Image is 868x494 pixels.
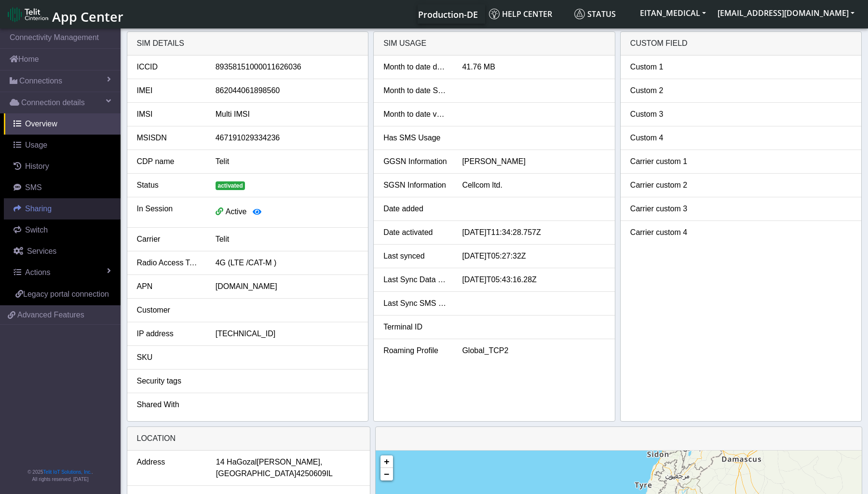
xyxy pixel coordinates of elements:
[623,61,702,73] div: Custom 1
[623,109,702,120] div: Custom 3
[130,203,208,221] div: In Session
[43,469,92,475] a: Telit IoT Solutions, Inc.
[623,179,702,191] div: Carrier custom 2
[455,345,612,357] div: Global_TCP2
[376,345,455,357] div: Roaming Profile
[208,156,366,167] div: Telit
[326,468,333,480] span: IL
[376,203,455,215] div: Date added
[130,109,208,120] div: IMSI
[296,468,326,480] span: 4250609
[27,247,56,255] span: Services
[130,85,208,96] div: IMEI
[208,132,366,144] div: 467191029334236
[376,321,455,333] div: Terminal ID
[4,113,121,135] a: Overview
[23,290,109,298] span: Legacy portal connection
[8,7,48,22] img: logo-telit-cinterion-gw-new.png
[130,281,208,292] div: APN
[130,304,208,316] div: Customer
[418,4,477,24] a: Your current platform instance
[208,61,366,73] div: 89358151000011626036
[455,61,612,73] div: 41.76 MB
[574,9,585,19] img: status.svg
[17,309,84,321] span: Advanced Features
[455,179,612,191] div: Cellcom ltd.
[216,456,257,468] span: 14 HaGozal
[208,257,366,269] div: 4G (LTE /CAT-M )
[21,97,85,109] span: Connection details
[127,32,368,55] div: SIM details
[25,226,48,234] span: Switch
[376,298,455,309] div: Last Sync SMS Usage
[130,257,208,269] div: Radio Access Tech
[130,375,208,387] div: Security tags
[25,162,49,170] span: History
[570,4,634,24] a: Status
[634,4,712,22] button: EITAN_MEDICAL
[4,241,121,262] a: Services
[208,109,366,120] div: Multi IMSI
[376,227,455,238] div: Date activated
[623,85,702,96] div: Custom 2
[208,233,366,245] div: Telit
[374,32,615,55] div: SIM usage
[208,281,366,292] div: [DOMAIN_NAME]
[25,205,52,213] span: Sharing
[130,179,208,191] div: Status
[455,274,612,286] div: [DATE]T05:43:16.28Z
[574,9,616,19] span: Status
[376,132,455,144] div: Has SMS Usage
[208,85,366,96] div: 862044061898560
[623,156,702,167] div: Carrier custom 1
[4,220,121,241] a: Switch
[4,135,121,156] a: Usage
[455,156,612,167] div: [PERSON_NAME]
[25,120,57,128] span: Overview
[226,207,247,216] span: Active
[418,9,478,20] span: Production-DE
[376,156,455,167] div: GGSN Information
[485,4,570,24] a: Help center
[4,262,121,283] a: Actions
[246,203,268,221] button: View session details
[130,132,208,144] div: MSISDN
[623,132,702,144] div: Custom 4
[376,61,455,73] div: Month to date data
[376,85,455,96] div: Month to date SMS
[19,75,62,87] span: Connections
[380,468,393,480] a: Zoom out
[257,456,322,468] span: [PERSON_NAME],
[127,427,370,451] div: LOCATION
[216,181,245,190] span: activated
[380,455,393,468] a: Zoom in
[489,9,552,19] span: Help center
[623,227,702,238] div: Carrier custom 4
[130,456,209,480] div: Address
[25,183,42,192] span: SMS
[130,352,208,363] div: SKU
[130,61,208,73] div: ICCID
[376,109,455,120] div: Month to date voice
[25,141,47,149] span: Usage
[130,399,208,411] div: Shared With
[621,32,862,55] div: Custom field
[4,177,121,198] a: SMS
[376,179,455,191] div: SGSN Information
[4,156,121,177] a: History
[130,156,208,167] div: CDP name
[216,468,297,480] span: [GEOGRAPHIC_DATA]
[25,268,50,276] span: Actions
[208,328,366,340] div: [TECHNICAL_ID]
[52,8,123,26] span: App Center
[712,4,860,22] button: [EMAIL_ADDRESS][DOMAIN_NAME]
[623,203,702,215] div: Carrier custom 3
[376,250,455,262] div: Last synced
[489,9,500,19] img: knowledge.svg
[455,227,612,238] div: [DATE]T11:34:28.757Z
[130,328,208,340] div: IP address
[130,233,208,245] div: Carrier
[4,198,121,220] a: Sharing
[8,4,122,25] a: App Center
[376,274,455,286] div: Last Sync Data Usage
